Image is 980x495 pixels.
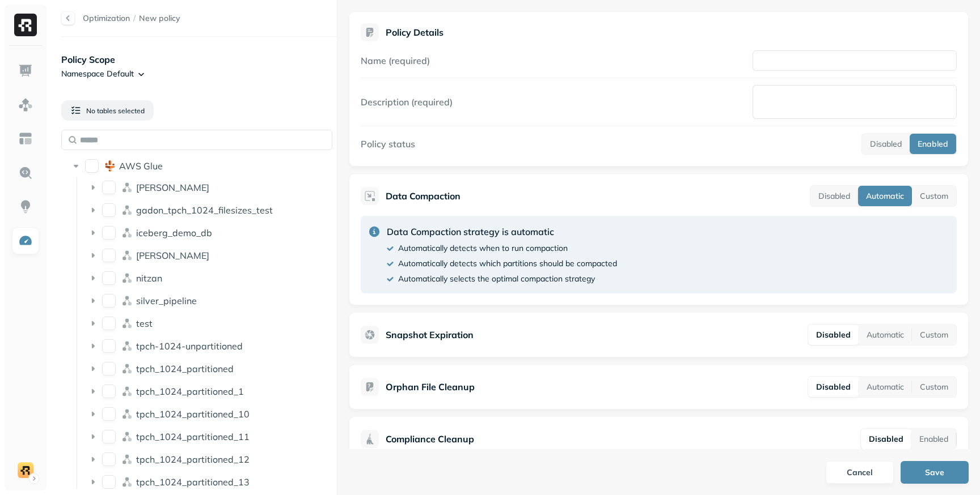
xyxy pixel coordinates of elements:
button: tpch-1024-unpartitioned [102,339,116,353]
p: nitzan [136,272,162,284]
img: Ryft [14,14,37,36]
p: / [133,13,136,24]
button: No tables selected [61,100,154,121]
label: Name (required) [361,55,430,66]
p: Orphan File Cleanup [386,380,475,394]
p: Automatically detects which partitions should be compacted [398,258,617,269]
p: tpch_1024_partitioned_1 [136,386,244,397]
button: Cancel [826,461,894,484]
div: AWS GlueAWS Glue [66,157,332,175]
div: tpch_1024_partitioned_12tpch_1024_partitioned_12 [83,450,333,468]
span: [PERSON_NAME] [136,250,209,261]
p: Data Compaction [386,189,461,203]
p: silver_pipeline [136,295,197,306]
button: AWS Glue [85,159,99,173]
a: Optimization [83,13,130,23]
p: Data Compaction strategy is automatic [387,225,617,238]
div: tpch_1024_partitioned_13tpch_1024_partitioned_13 [83,473,333,491]
div: testtest [83,314,333,332]
button: silver_pipeline [102,294,116,308]
p: Compliance Cleanup [386,432,474,446]
img: demo [18,462,33,478]
button: Disabled [810,186,858,206]
button: dean [102,181,116,194]
button: lee [102,249,116,262]
button: Disabled [862,134,910,154]
span: test [136,318,153,329]
p: lee [136,250,209,261]
button: tpch_1024_partitioned_11 [102,430,116,443]
button: Automatic [859,325,912,345]
button: tpch_1024_partitioned [102,362,116,375]
p: tpch_1024_partitioned_13 [136,476,250,488]
div: tpch_1024_partitioned_11tpch_1024_partitioned_11 [83,428,333,446]
img: Insights [18,199,33,214]
button: tpch_1024_partitioned_1 [102,385,116,398]
button: Enabled [911,429,956,449]
img: Optimization [18,233,33,248]
p: Automatically detects when to run compaction [398,243,568,254]
button: nitzan [102,271,116,285]
button: Automatic [858,186,912,206]
p: AWS Glue [119,160,163,172]
p: dean [136,182,209,193]
div: lee[PERSON_NAME] [83,246,333,264]
p: tpch_1024_partitioned_12 [136,454,250,465]
button: iceberg_demo_db [102,226,116,240]
button: Disabled [808,377,859,397]
button: tpch_1024_partitioned_13 [102,475,116,489]
span: No tables selected [86,106,145,115]
p: Policy Scope [61,53,337,66]
div: tpch_1024_partitionedtpch_1024_partitioned [83,360,333,378]
span: New policy [139,13,180,24]
button: tpch_1024_partitioned_10 [102,407,116,421]
p: tpch_1024_partitioned_11 [136,431,250,442]
p: Snapshot Expiration [386,328,474,342]
div: dean[PERSON_NAME] [83,178,333,197]
img: Dashboard [18,63,33,78]
p: tpch-1024-unpartitioned [136,340,243,352]
nav: breadcrumb [83,13,180,24]
p: Namespace Default [61,69,134,79]
div: gadon_tpch_1024_filesizes_testgadon_tpch_1024_filesizes_test [83,201,333,219]
img: Asset Explorer [18,131,33,146]
div: silver_pipelinesilver_pipeline [83,292,333,310]
div: tpch_1024_partitioned_1tpch_1024_partitioned_1 [83,382,333,400]
button: Disabled [808,325,859,345]
img: Assets [18,97,33,112]
p: Automatically selects the optimal compaction strategy [398,274,595,284]
button: test [102,317,116,330]
button: Custom [912,325,956,345]
p: Policy Details [386,27,443,38]
div: tpch-1024-unpartitionedtpch-1024-unpartitioned [83,337,333,355]
p: gadon_tpch_1024_filesizes_test [136,204,273,216]
p: tpch_1024_partitioned_10 [136,408,250,420]
label: Policy status [361,138,415,150]
p: tpch_1024_partitioned [136,363,234,374]
button: Automatic [859,377,912,397]
label: Description (required) [361,96,453,108]
div: tpch_1024_partitioned_10tpch_1024_partitioned_10 [83,405,333,423]
div: iceberg_demo_dbiceberg_demo_db [83,224,333,242]
button: Custom [912,186,956,206]
button: Custom [912,377,956,397]
button: tpch_1024_partitioned_12 [102,453,116,466]
p: iceberg_demo_db [136,227,212,238]
div: nitzannitzan [83,269,333,287]
button: gadon_tpch_1024_filesizes_test [102,203,116,217]
button: Disabled [861,429,911,449]
img: Query Explorer [18,165,33,180]
button: Enabled [910,134,956,154]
